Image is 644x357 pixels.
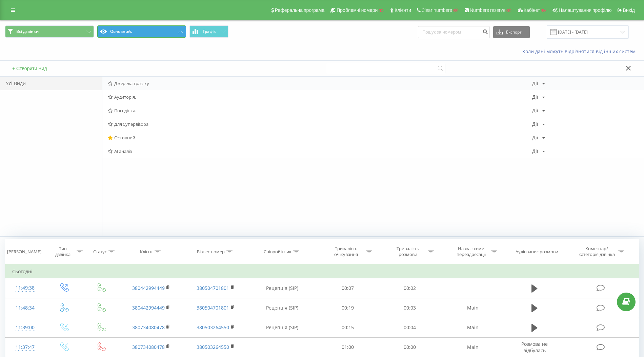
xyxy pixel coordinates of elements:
[108,149,532,154] span: AI аналіз
[577,246,617,257] div: Коментар/категорія дзвінка
[12,281,38,295] div: 11:49:38
[441,337,505,357] td: Main
[337,7,378,13] span: Проблемні номери
[97,25,186,38] button: Основний.
[16,29,39,34] span: Всі дзвінки
[248,298,317,318] td: Рецепція (SIP)
[418,26,490,38] input: Пошук за номером
[390,246,426,257] div: Тривалість розмови
[379,318,441,337] td: 00:04
[264,249,291,255] div: Співробітник
[132,304,165,311] a: 380442994449
[203,29,216,34] span: Графік
[328,246,364,257] div: Тривалість очікування
[379,298,441,318] td: 00:03
[197,304,229,311] a: 380504701801
[532,135,538,140] div: Дії
[132,324,165,331] a: 380734080478
[132,285,165,291] a: 380442994449
[108,122,532,126] span: Для Супервізора
[441,318,505,337] td: Main
[132,344,165,350] a: 380734080478
[5,25,94,38] button: Всі дзвінки
[516,249,558,255] div: Аудіозапис розмови
[522,48,639,55] a: Коли дані можуть відрізнятися вiд інших систем
[51,246,75,257] div: Тип дзвінка
[317,278,379,298] td: 00:07
[379,337,441,357] td: 00:00
[108,135,532,140] span: Основний.
[7,249,41,255] div: [PERSON_NAME]
[453,246,489,257] div: Назва схеми переадресації
[317,337,379,357] td: 01:00
[275,7,325,13] span: Реферальна програма
[493,26,530,38] button: Експорт
[532,95,538,99] div: Дії
[5,265,639,278] td: Сьогодні
[317,318,379,337] td: 00:15
[12,301,38,315] div: 11:48:34
[532,81,538,86] div: Дії
[197,285,229,291] a: 380504701801
[197,344,229,350] a: 380503264550
[140,249,153,255] div: Клієнт
[441,298,505,318] td: Main
[559,7,611,13] span: Налаштування профілю
[12,321,38,334] div: 11:39:00
[189,25,228,38] button: Графік
[524,7,540,13] span: Кабінет
[317,298,379,318] td: 00:19
[93,249,107,255] div: Статус
[108,108,532,113] span: Поведінка.
[379,278,441,298] td: 00:02
[532,122,538,126] div: Дії
[10,65,49,72] button: + Створити Вид
[470,7,505,13] span: Numbers reserve
[197,249,225,255] div: Бізнес номер
[108,81,532,86] span: Джерела трафіку
[623,7,635,13] span: Вихід
[422,7,452,13] span: Clear numbers
[532,108,538,113] div: Дії
[248,278,317,298] td: Рецепція (SIP)
[197,324,229,331] a: 380503264550
[624,65,633,72] button: Закрити
[521,341,548,353] span: Розмова не відбулась
[395,7,411,13] span: Клієнти
[12,341,38,354] div: 11:37:47
[248,318,317,337] td: Рецепція (SIP)
[532,149,538,154] div: Дії
[108,95,532,99] span: Аудиторія.
[0,77,102,90] div: Усі Види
